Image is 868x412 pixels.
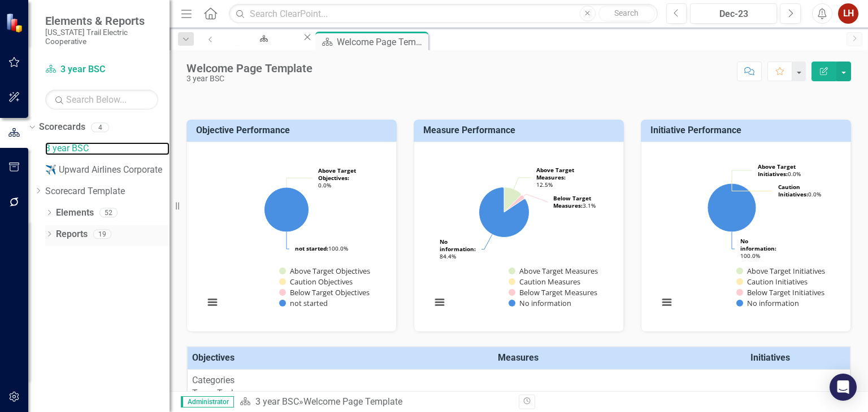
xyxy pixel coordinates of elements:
button: Show not started [279,298,327,308]
a: ✈️ Upward Airlines Corporate [45,164,170,177]
button: LH [838,3,858,24]
span: Elements & Reports [45,14,158,28]
a: 👋 Welcome Page [222,32,302,46]
div: Welcome Page Template [186,62,313,74]
span: Search [614,8,639,17]
div: Chart. Highcharts interactive chart. [426,151,612,320]
text: 0.0% [758,163,801,178]
div: 👋 Welcome Page [232,42,292,56]
div: Welcome Page Template [337,35,426,49]
input: Search ClearPoint... [229,4,657,24]
button: Show Caution Initiatives [736,277,808,287]
small: [US_STATE] Trail Electric Cooperative [45,28,158,46]
div: Chart. Highcharts interactive chart. [653,151,839,320]
a: Reports [56,228,88,241]
button: Show Above Target Objectives [279,266,371,276]
svg: Interactive chart [426,151,609,320]
button: View chart menu, Chart [659,295,675,310]
path: Caution Measures, 0. [504,195,522,212]
div: Measures [498,352,742,365]
div: 3 year BSC [186,74,313,83]
div: Objectives [192,352,489,365]
button: View chart menu, Chart [432,295,448,310]
h3: Initiative Performance [650,125,845,135]
a: Scorecards [39,121,85,134]
a: Scorecard Template [45,185,170,198]
path: No information, 27. [479,187,530,238]
a: 3 year BSC [45,142,170,155]
div: Categories [192,374,845,387]
tspan: No information: [440,238,476,253]
h3: Objective Performance [196,125,391,135]
div: Open Intercom Messenger [830,374,857,401]
button: Show No information [509,298,571,308]
div: » [240,396,510,409]
text: 0.0% [318,166,357,189]
text: 100.0% [740,237,776,260]
tspan: No information: [740,237,776,252]
a: Elements [56,207,94,220]
button: Show No information [736,298,798,308]
button: Show Caution Objectives [279,277,353,287]
svg: Interactive chart [198,151,382,320]
td: Double-Click to Edit [188,370,850,405]
button: Show Caution Measures [509,277,580,287]
tspan: Below Target Measures: [553,194,592,209]
text: 100.0% [295,244,348,252]
div: Welcome Page Template [303,396,402,407]
button: Show Below Target Measures [509,287,598,297]
span: Team Tech [192,388,236,398]
tspan: Above Target Measures: [536,166,575,181]
tspan: Caution Initiatives: [778,183,808,198]
div: Dec-23 [694,7,773,21]
button: Show Below Target Objectives [279,287,371,297]
tspan: Above Target Objectives: [318,166,357,182]
path: Above Target Measures, 4. [504,187,521,212]
tspan: Above Target Initiatives: [758,163,796,178]
img: ClearPoint Strategy [6,13,25,33]
text: 84.4% [440,238,476,260]
div: 19 [93,229,111,239]
text: 0.0% [778,183,821,198]
button: Search [598,6,655,21]
a: 3 year BSC [255,396,299,407]
button: Show Below Target Initiatives [736,287,825,297]
text: 3.1% [553,194,596,209]
tspan: not started: [295,244,328,252]
a: 3 year BSC [45,63,158,76]
button: Show Above Target Initiatives [736,266,826,276]
svg: Interactive chart [653,151,836,320]
span: Administrator [181,396,234,407]
button: Dec-23 [690,3,777,24]
button: Show Above Target Measures [509,266,599,276]
div: 4 [91,122,109,132]
input: Search Below... [45,90,158,109]
div: Initiatives [750,352,845,365]
path: not started, 11. [264,187,309,232]
div: Chart. Highcharts interactive chart. [198,151,385,320]
div: 52 [99,208,118,217]
path: Below Target Measures, 1. [504,195,524,212]
text: 12.5% [536,166,575,189]
h3: Measure Performance [423,125,618,135]
path: No information, 9. [708,183,756,232]
button: View chart menu, Chart [205,295,220,310]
